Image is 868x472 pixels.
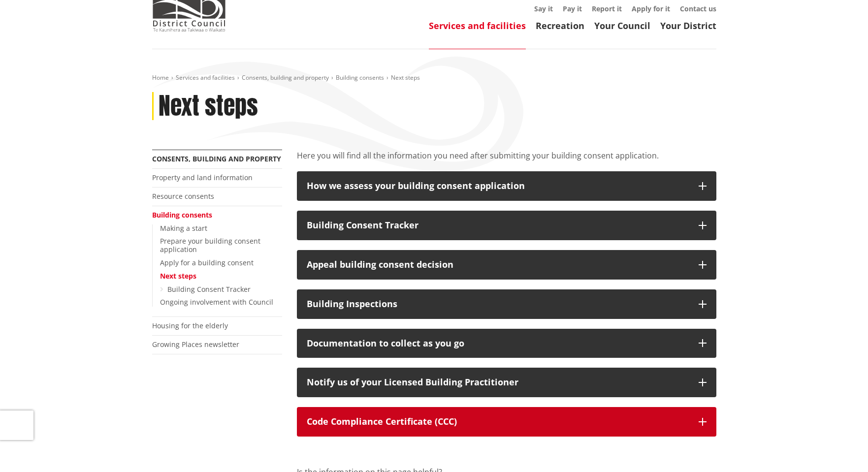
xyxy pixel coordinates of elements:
[307,181,689,191] div: How we assess your building consent application
[594,20,650,31] a: Your Council
[297,289,716,319] button: Building Inspections
[429,20,526,31] a: Services and facilities
[297,250,716,280] button: Appeal building consent decision
[307,220,689,230] div: Building Consent Tracker
[307,260,689,270] div: Appeal building consent decision
[336,73,384,82] a: Building consents
[307,378,689,387] div: Notify us of your Licensed Building Practitioner
[823,431,858,466] iframe: Messenger Launcher
[391,73,420,82] span: Next steps
[680,4,716,13] a: Contact us
[152,74,716,82] nav: breadcrumb
[152,73,169,82] a: Home
[307,417,689,427] p: Code Compliance Certificate (CCC)
[176,73,235,82] a: Services and facilities
[160,236,260,254] a: Prepare your building consent application
[159,92,258,121] h1: Next steps
[160,258,254,267] a: Apply for a building consent
[167,284,251,294] a: Building Consent Tracker
[536,20,584,31] a: Recreation
[297,171,716,201] button: How we assess your building consent application
[160,271,196,281] a: Next steps
[297,211,716,240] button: Building Consent Tracker
[307,339,689,348] div: Documentation to collect as you go
[297,407,716,437] button: Code Compliance Certificate (CCC)
[152,154,281,163] a: Consents, building and property
[152,340,239,349] a: Growing Places newsletter
[152,321,228,330] a: Housing for the elderly
[592,4,622,13] a: Report it
[152,173,253,182] a: Property and land information
[297,150,716,161] p: Here you will find all the information you need after submitting your building consent application.
[307,299,689,309] div: Building Inspections
[152,210,212,220] a: Building consents
[297,368,716,397] button: Notify us of your Licensed Building Practitioner
[632,4,670,13] a: Apply for it
[152,191,214,201] a: Resource consents
[242,73,329,82] a: Consents, building and property
[534,4,553,13] a: Say it
[160,223,207,233] a: Making a start
[297,329,716,358] button: Documentation to collect as you go
[160,297,273,307] a: Ongoing involvement with Council
[660,20,716,31] a: Your District
[563,4,582,13] a: Pay it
